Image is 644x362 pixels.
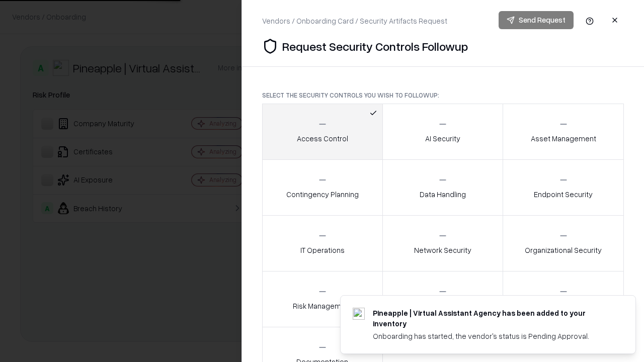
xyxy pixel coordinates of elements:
p: Access Control [297,133,348,144]
button: Endpoint Security [503,159,624,216]
button: AI Security [382,104,504,160]
p: Network Security [414,245,471,255]
button: Organizational Security [503,215,624,271]
button: Access Control [262,104,383,160]
img: trypineapple.com [353,308,365,320]
div: Onboarding has started, the vendor's status is Pending Approval. [373,331,611,341]
button: IT Operations [262,215,383,271]
button: Security Incidents [382,271,504,327]
p: Asset Management [531,133,596,144]
button: Asset Management [503,104,624,160]
div: Vendors / Onboarding Card / Security Artifacts Request [262,16,447,26]
p: Request Security Controls Followup [282,38,468,54]
p: Data Handling [420,189,466,200]
p: IT Operations [300,245,345,255]
p: Select the security controls you wish to followup: [262,91,624,100]
p: Risk Management [293,301,352,311]
button: Network Security [382,215,504,271]
button: Data Handling [382,159,504,216]
p: Organizational Security [525,245,602,255]
button: Threat Management [503,271,624,327]
div: Pineapple | Virtual Assistant Agency has been added to your inventory [373,308,611,329]
p: Contingency Planning [286,189,359,200]
p: Endpoint Security [534,189,593,200]
p: AI Security [425,133,460,144]
button: Contingency Planning [262,159,383,216]
button: Risk Management [262,271,383,327]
